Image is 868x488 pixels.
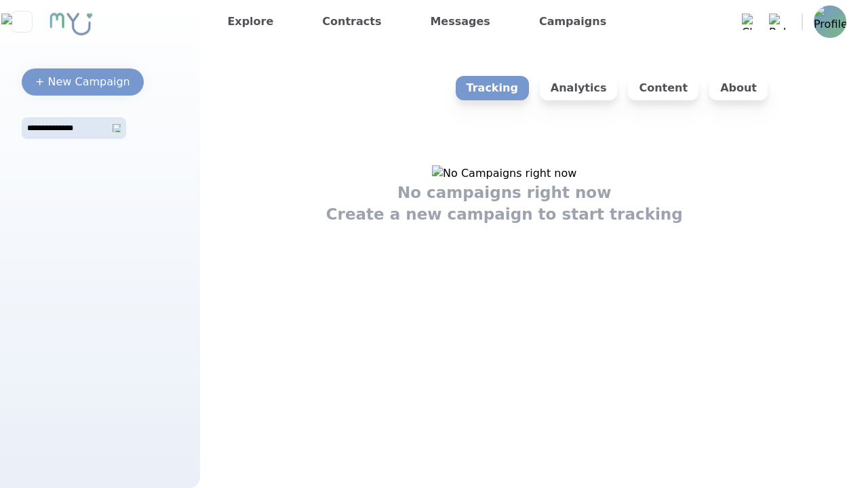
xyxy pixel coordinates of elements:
[317,11,387,33] a: Contracts
[432,165,576,182] img: No Campaigns right now
[814,5,846,38] img: Profile
[397,182,612,203] h1: No campaigns right now
[540,76,618,100] p: Analytics
[1,14,41,30] img: Close sidebar
[35,74,130,90] div: + New Campaign
[709,76,768,100] p: About
[742,14,758,30] img: Chat
[326,203,683,225] h1: Create a new campaign to start tracking
[534,11,612,33] a: Campaigns
[22,68,144,96] button: + New Campaign
[628,76,698,100] p: Content
[456,76,529,100] p: Tracking
[222,11,279,33] a: Explore
[425,11,495,33] a: Messages
[769,14,785,30] img: Bell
